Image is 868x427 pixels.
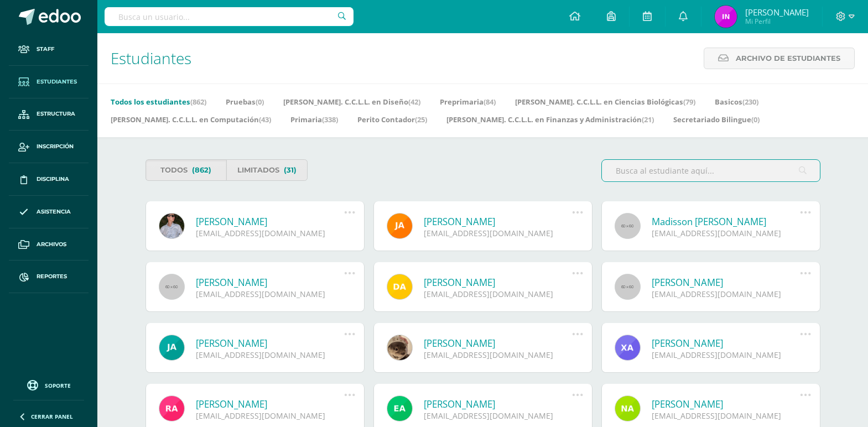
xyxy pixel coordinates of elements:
span: Estudiantes [37,77,77,86]
div: [EMAIL_ADDRESS][DOMAIN_NAME] [424,289,573,299]
a: Soporte [13,377,84,392]
a: Todos(862) [145,159,227,181]
span: Mi Perfil [745,17,809,26]
a: Reportes [9,261,89,293]
div: [EMAIL_ADDRESS][DOMAIN_NAME] [196,289,345,299]
span: Asistencia [37,207,71,216]
img: 100c13b932125141564d5229f3896e1b.png [715,6,737,28]
span: (25) [415,114,427,124]
span: Cerrar panel [31,413,73,420]
a: Staff [9,33,89,66]
a: Perito Contador(25) [357,111,427,128]
span: (0) [256,97,264,107]
a: Primaria(338) [290,111,338,128]
div: [EMAIL_ADDRESS][DOMAIN_NAME] [196,350,345,360]
a: Pruebas(0) [226,93,264,111]
a: Estructura [9,98,89,131]
a: [PERSON_NAME] [652,398,801,410]
a: Disciplina [9,163,89,196]
a: Preprimaria(84) [440,93,496,111]
span: (862) [192,160,211,180]
div: [EMAIL_ADDRESS][DOMAIN_NAME] [652,410,801,421]
span: (338) [322,114,338,124]
span: (21) [642,114,654,124]
div: [EMAIL_ADDRESS][DOMAIN_NAME] [652,228,801,238]
input: Busca al estudiante aquí... [602,160,820,181]
a: [PERSON_NAME]. C.C.L.L. en Computación(43) [111,111,271,128]
span: (79) [683,97,695,107]
a: Estudiantes [9,66,89,98]
a: Limitados(31) [226,159,308,181]
div: [EMAIL_ADDRESS][DOMAIN_NAME] [196,410,345,421]
a: Archivos [9,228,89,261]
span: Soporte [45,382,71,389]
a: Basicos(230) [715,93,758,111]
span: Archivo de Estudiantes [736,48,840,69]
span: [PERSON_NAME] [745,7,809,18]
a: [PERSON_NAME] [196,337,345,350]
span: (230) [742,97,758,107]
a: Asistencia [9,196,89,228]
a: Inscripción [9,131,89,163]
span: Inscripción [37,142,74,151]
a: [PERSON_NAME] [424,276,573,289]
span: Estructura [37,110,75,118]
a: [PERSON_NAME]. C.C.L.L. en Finanzas y Administración(21) [446,111,654,128]
a: [PERSON_NAME] [424,215,573,228]
span: (31) [284,160,297,180]
a: Secretariado Bilingue(0) [673,111,760,128]
a: [PERSON_NAME] [652,276,801,289]
div: [EMAIL_ADDRESS][DOMAIN_NAME] [652,350,801,360]
div: [EMAIL_ADDRESS][DOMAIN_NAME] [424,228,573,238]
span: (0) [751,114,760,124]
span: Disciplina [37,175,69,184]
div: [EMAIL_ADDRESS][DOMAIN_NAME] [424,350,573,360]
span: (43) [259,114,271,124]
span: Staff [37,45,54,54]
div: [EMAIL_ADDRESS][DOMAIN_NAME] [652,289,801,299]
a: Madisson [PERSON_NAME] [652,215,801,228]
span: (84) [484,97,496,107]
a: [PERSON_NAME] [424,337,573,350]
div: [EMAIL_ADDRESS][DOMAIN_NAME] [196,228,345,238]
span: Estudiantes [111,48,191,69]
span: (42) [408,97,420,107]
a: Todos los estudiantes(862) [111,93,206,111]
a: [PERSON_NAME]. C.C.L.L. en Diseño(42) [283,93,420,111]
a: [PERSON_NAME] [652,337,801,350]
a: [PERSON_NAME] [196,276,345,289]
a: [PERSON_NAME] [196,398,345,410]
a: [PERSON_NAME] [424,398,573,410]
span: Archivos [37,240,66,249]
a: [PERSON_NAME]. C.C.L.L. en Ciencias Biológicas(79) [515,93,695,111]
div: [EMAIL_ADDRESS][DOMAIN_NAME] [424,410,573,421]
span: (862) [190,97,206,107]
a: Archivo de Estudiantes [704,48,855,69]
input: Busca un usuario... [105,7,354,26]
span: Reportes [37,272,67,281]
a: [PERSON_NAME] [196,215,345,228]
